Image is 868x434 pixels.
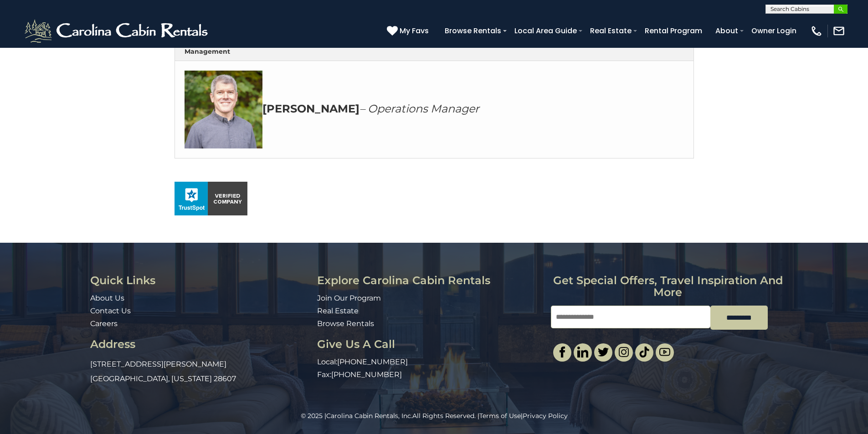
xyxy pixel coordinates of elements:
[810,25,823,37] img: phone-regular-white.png
[175,182,247,215] img: seal_horizontal.png
[317,357,544,368] p: Local:
[387,25,431,37] a: My Favs
[598,347,609,357] img: twitter-single.svg
[523,412,568,420] a: Privacy Policy
[510,23,581,39] a: Local Area Guide
[326,412,412,420] a: Carolina Cabin Rentals, Inc.
[331,370,402,379] a: [PHONE_NUMBER]
[317,306,359,315] a: Real Estate
[21,411,847,420] p: All Rights Reserved. | |
[90,319,118,328] a: Careers
[577,347,588,357] img: linkedin-single.svg
[618,347,629,357] img: instagram-single.svg
[551,275,785,299] h3: Get special offers, travel inspiration and more
[90,338,310,350] h3: Address
[185,47,230,56] strong: Management
[586,23,636,39] a: Real Estate
[440,23,506,39] a: Browse Rentals
[90,275,310,286] h3: Quick Links
[747,23,801,39] a: Owner Login
[557,347,568,357] img: facebook-single.svg
[90,357,310,386] p: [STREET_ADDRESS][PERSON_NAME] [GEOGRAPHIC_DATA], [US_STATE] 28607
[317,370,544,380] p: Fax:
[711,23,743,39] a: About
[262,102,360,115] strong: [PERSON_NAME]
[640,23,707,39] a: Rental Program
[317,294,381,302] a: Join Our Program
[317,275,544,286] h3: Explore Carolina Cabin Rentals
[90,294,124,302] a: About Us
[639,347,650,357] img: tiktok.svg
[400,25,429,36] span: My Favs
[23,17,212,45] img: White-1-2.png
[317,338,544,350] h3: Give Us A Call
[317,319,374,328] a: Browse Rentals
[90,306,131,315] a: Contact Us
[360,102,479,115] em: – Operations Manager
[301,412,412,420] span: © 2025 |
[659,347,670,357] img: youtube-light.svg
[832,25,845,37] img: mail-regular-white.png
[337,357,408,366] a: [PHONE_NUMBER]
[479,412,521,420] a: Terms of Use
